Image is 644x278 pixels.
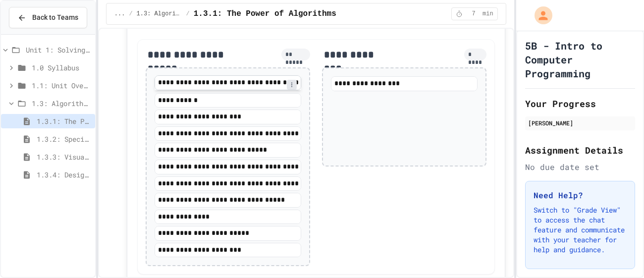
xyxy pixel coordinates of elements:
div: No due date set [525,161,635,173]
span: / [129,10,132,18]
h2: Your Progress [525,97,635,111]
span: 1.1: Unit Overview [32,80,91,91]
h3: Need Help? [534,189,627,201]
div: [PERSON_NAME] [528,118,632,127]
p: Switch to "Grade View" to access the chat feature and communicate with your teacher for help and ... [534,205,627,255]
span: 1.3.3: Visualizing Logic with Flowcharts [37,152,91,162]
span: Unit 1: Solving Problems in Computer Science [26,45,91,55]
span: Back to Teams [32,12,78,23]
h2: Assignment Details [525,143,635,157]
span: 1.3.1: The Power of Algorithms [37,116,91,126]
span: ... [114,10,125,18]
span: 1.0 Syllabus [32,62,91,73]
span: 1.3.2: Specifying Ideas with Pseudocode [37,134,91,144]
button: Back to Teams [9,7,87,28]
span: / [186,10,190,18]
h1: 5B - Intro to Computer Programming [525,39,635,80]
span: 7 [466,10,482,18]
span: 1.3.4: Designing Flowcharts [37,169,91,180]
div: My Account [524,4,555,27]
span: 1.3: Algorithms - from Pseudocode to Flowcharts [32,98,91,109]
span: 1.3.1: The Power of Algorithms [194,8,336,20]
span: min [483,10,493,18]
span: 1.3: Algorithms - from Pseudocode to Flowcharts [137,10,182,18]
